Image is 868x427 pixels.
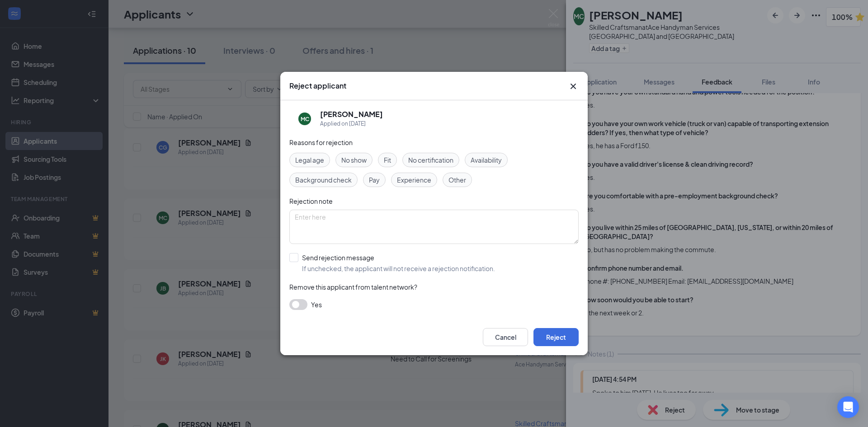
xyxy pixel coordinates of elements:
[320,119,383,128] div: Applied on [DATE]
[289,283,417,291] span: Remove this applicant from talent network?
[295,155,324,165] span: Legal age
[568,81,579,92] svg: Cross
[320,109,383,119] h5: [PERSON_NAME]
[369,175,380,185] span: Pay
[448,175,466,185] span: Other
[289,197,333,205] span: Rejection note
[533,328,579,346] button: Reject
[384,155,391,165] span: Fit
[483,328,528,346] button: Cancel
[471,155,502,165] span: Availability
[408,155,453,165] span: No certification
[289,138,353,146] span: Reasons for rejection
[311,299,322,310] span: Yes
[837,396,859,418] div: Open Intercom Messenger
[341,155,367,165] span: No show
[295,175,352,185] span: Background check
[568,81,579,92] button: Close
[397,175,431,185] span: Experience
[301,115,309,123] div: MC
[289,81,346,91] h3: Reject applicant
